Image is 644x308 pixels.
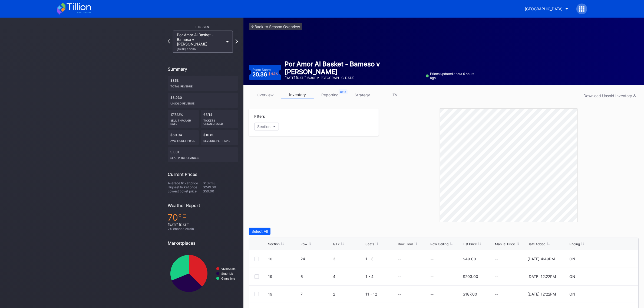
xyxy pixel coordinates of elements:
div: Row Ceiling [430,242,448,246]
div: $203.00 [463,274,478,279]
text: VividSeats [221,267,236,270]
div: Summary [168,66,238,72]
div: This Event [168,25,238,28]
div: Filters [254,114,373,119]
div: Tickets Unsold/Sold [204,117,236,125]
div: -- [495,274,526,279]
div: 3 [333,257,364,261]
div: 19 [268,292,299,296]
div: ON [569,257,575,261]
div: $187.00 [463,292,477,296]
div: Average ticket price [168,181,203,185]
svg: Chart title [168,250,238,297]
text: StubHub [221,272,233,275]
div: Revenue per ticket [204,137,236,142]
a: TV [379,91,411,99]
div: 65/14 [201,110,238,128]
div: Por Amor Al Basket - Bameso v [PERSON_NAME] [285,60,422,76]
div: [DATE] 5:30PM [177,48,223,51]
div: [DATE] [DATE] [168,223,238,227]
div: $60.94 [168,130,199,145]
div: 6 [300,274,332,279]
div: -- [430,292,434,296]
div: $50.00 [203,189,238,193]
div: Lowest ticket price [168,189,203,193]
div: Sell Through Rate [170,117,196,125]
div: -- [495,257,526,261]
div: Prices updated about 6 hours ago [426,72,476,80]
div: -- [495,292,526,296]
div: Pricing [569,242,580,246]
div: [DATE] 12:22PM [528,292,556,296]
div: Total Revenue [170,83,235,88]
div: 1 - 3 [365,257,397,261]
div: [DATE] [DATE] 5:30PM | [GEOGRAPHIC_DATA] [285,76,422,80]
div: Avg ticket price [170,137,196,142]
div: 2 [333,292,364,296]
div: Row Floor [398,242,413,246]
div: 4.7 % [271,72,278,75]
div: $853 [168,76,238,91]
div: Manual Price [495,242,515,246]
div: seat price changes [170,154,235,159]
div: ON [569,292,575,296]
div: 2 % chance of rain [168,227,238,231]
div: 4 [333,274,364,279]
div: 20.36 [252,72,278,77]
button: Download Unsold Inventory [581,92,639,99]
div: 10 [268,257,299,261]
div: QTY [333,242,340,246]
div: [DATE] 12:22PM [528,274,556,279]
text: Gametime [221,277,235,280]
div: Seats [365,242,374,246]
div: List Price [463,242,477,246]
div: $10.80 [201,130,238,145]
div: Date Added [528,242,546,246]
div: 1 - 4 [365,274,397,279]
div: Event Score [252,68,271,72]
div: 19 [268,274,299,279]
div: $249.00 [203,185,238,189]
div: 11 - 12 [365,292,397,296]
div: Section [268,242,280,246]
div: -- [398,292,401,296]
div: -- [430,257,434,261]
div: [GEOGRAPHIC_DATA] [525,6,563,11]
div: Marketplaces [168,240,238,246]
button: Select All [249,228,270,235]
a: overview [249,91,281,99]
div: Select All [252,229,268,234]
button: [GEOGRAPHIC_DATA] [521,4,572,14]
div: [DATE] 4:49PM [528,257,555,261]
div: 70 [168,212,238,223]
div: $8,930 [168,93,238,108]
div: $49.00 [463,257,476,261]
div: Weather Report [168,203,238,208]
a: inventory [281,91,314,99]
div: Highest ticket price [168,185,203,189]
a: strategy [346,91,379,99]
div: 9,001 [168,147,238,162]
div: Unsold Revenue [170,100,235,105]
div: -- [430,274,434,279]
div: Row [300,242,307,246]
a: reporting [314,91,346,99]
div: 24 [300,257,332,261]
div: ON [569,274,575,279]
div: Download Unsold Inventory [583,93,636,98]
a: <-Back to Season Overview [249,23,302,30]
button: Section [254,123,279,130]
span: ℉ [178,212,187,223]
div: Section [257,124,270,129]
div: $137.38 [203,181,238,185]
div: 7 [300,292,332,296]
div: -- [398,274,401,279]
div: Por Amor Al Basket - Bameso v [PERSON_NAME] [177,32,223,51]
div: 17.722% [168,110,199,128]
div: Current Prices [168,172,238,177]
div: -- [398,257,401,261]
